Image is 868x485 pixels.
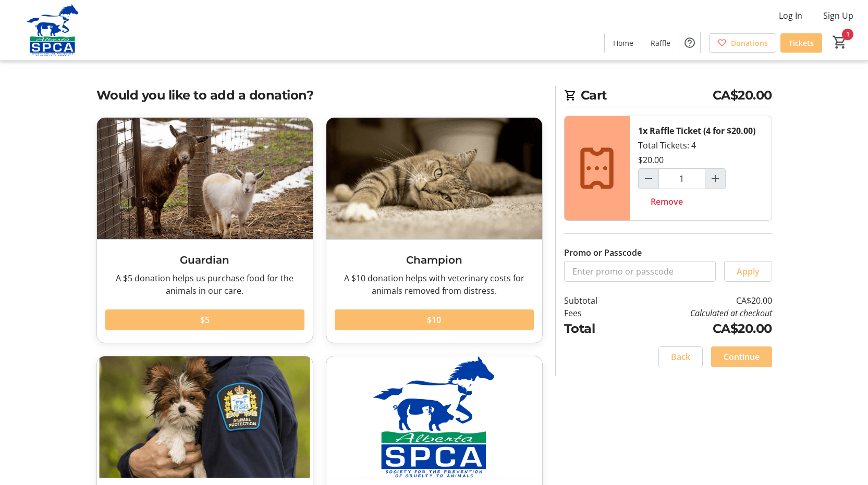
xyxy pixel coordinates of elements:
span: $5 [200,314,210,326]
span: Continue [724,351,760,363]
img: Donate Another Amount [326,356,542,478]
td: Subtotal [564,294,625,307]
a: Raffle [642,33,679,53]
span: $10 [427,314,441,326]
button: $10 [335,309,534,330]
button: $5 [105,309,304,330]
span: Raffle [651,38,670,48]
a: Donations [709,33,776,53]
a: Tickets [780,33,822,53]
div: Total Tickets: 4 [630,116,772,220]
h3: Champion [335,252,534,268]
td: CA$20.00 [624,319,772,338]
td: Fees [564,307,625,319]
button: Back [658,346,703,367]
label: Promo or Passcode [564,246,642,259]
span: CA$20.00 [713,86,772,105]
button: Sign Up [815,7,862,24]
td: Total [564,319,625,338]
img: Alberta SPCA's Logo [6,4,99,56]
h2: Would you like to add a donation? [96,86,543,105]
input: Enter promo or passcode [564,261,716,282]
img: Champion [326,118,542,239]
button: Help [679,32,700,53]
h2: Cart [564,86,772,107]
span: Tickets [789,38,814,48]
button: Cart [830,33,849,52]
button: Log In [771,7,811,24]
img: Animal Hero [97,356,313,478]
span: Back [671,351,690,363]
h3: Guardian [105,252,304,268]
span: Donations [731,38,768,48]
button: Decrement by one [639,169,658,189]
button: Continue [711,346,772,367]
div: 1x Raffle Ticket (4 for $20.00) [638,125,755,137]
td: Calculated at checkout [624,307,772,319]
input: Raffle Ticket (4 for $20.00) Quantity [658,168,705,189]
span: Log In [779,9,802,22]
span: Apply [737,265,760,278]
span: Sign Up [823,9,853,22]
button: Increment by one [705,169,725,189]
button: Remove [638,191,695,212]
span: Remove [651,195,683,208]
div: $20.00 [638,154,664,166]
span: Home [613,38,633,48]
td: CA$20.00 [624,294,772,307]
div: A $10 donation helps with veterinary costs for animals removed from distress. [335,272,534,297]
a: Home [605,33,642,53]
div: A $5 donation helps us purchase food for the animals in our care. [105,272,304,297]
img: Guardian [97,118,313,239]
button: Apply [724,261,772,282]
